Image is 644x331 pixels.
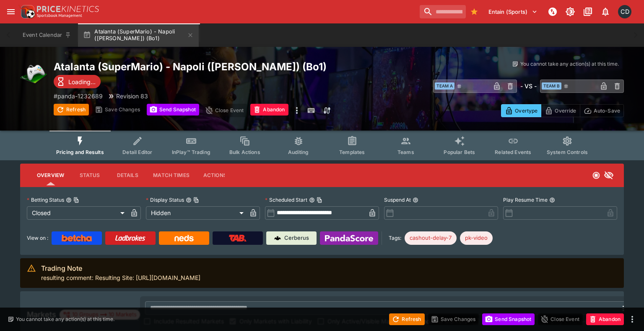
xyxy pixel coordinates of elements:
[389,231,401,245] label: Tags:
[563,4,578,19] button: Toggle light/dark mode
[580,4,595,19] button: Documentation
[615,3,634,21] button: Cameron Duffy
[483,5,543,18] button: Select Tenant
[405,234,457,242] span: cashout-delay-7
[62,235,92,241] img: Betcha
[27,196,64,203] p: Betting Status
[229,235,247,241] img: TabNZ
[193,197,199,203] button: Copy To Clipboard
[73,197,79,203] button: Copy To Clipboard
[467,5,481,18] button: Bookmarks
[172,149,210,155] span: InPlay™ Trading
[397,149,414,155] span: Teams
[274,235,281,241] img: Cerberus
[627,314,637,324] button: more
[250,104,288,115] button: Abandon
[339,149,365,155] span: Templates
[229,149,260,155] span: Bulk Actions
[542,82,561,90] span: Team B
[594,106,620,115] p: Auto-Save
[18,3,35,20] img: PriceKinetics Logo
[41,263,200,273] div: Trading Note
[618,5,631,18] div: Cameron Duffy
[54,92,103,100] p: Copy To Clipboard
[549,197,555,203] button: Play Resume Time
[413,197,418,203] button: Suspend At
[405,231,457,245] div: Betting Target: cerberus
[317,197,322,203] button: Copy To Clipboard
[122,149,152,155] span: Detail Editor
[250,105,288,113] span: Mark an event as closed and abandoned.
[520,82,537,90] h6: - VS -
[196,165,234,185] button: Actions
[146,165,196,185] button: Match Times
[266,231,317,245] a: Cerberus
[41,261,200,285] div: resulting comment: Resulting Site: [URL][DOMAIN_NAME]
[389,313,424,325] button: Refresh
[586,314,624,323] span: Mark an event as closed and abandoned.
[115,235,145,241] img: Ladbrokes
[186,197,192,203] button: Display StatusCopy To Clipboard
[147,104,199,115] button: Send Snapshot
[586,313,624,325] button: Abandon
[325,235,373,241] img: Panda Score
[30,165,71,185] button: Overview
[444,149,475,155] span: Popular Bets
[78,23,199,47] button: Atalanta (SuperMario) - Napoli ([PERSON_NAME]) (Bo1)
[27,231,48,245] label: View on :
[116,92,148,100] p: Revision 83
[146,206,247,220] div: Hidden
[384,196,411,203] p: Suspend At
[66,197,72,203] button: Betting StatusCopy To Clipboard
[495,149,531,155] span: Related Events
[49,131,595,160] div: Event type filters
[598,4,613,19] button: Notifications
[37,14,82,18] img: Sportsbook Management
[37,6,99,12] img: PriceKinetics
[592,171,600,180] svg: Closed
[284,234,309,242] p: Cerberus
[420,5,466,18] input: search
[54,104,89,115] button: Refresh
[501,104,624,117] div: Start From
[18,23,76,47] button: Event Calendar
[545,4,560,19] button: NOT Connected to PK
[292,104,302,117] button: more
[20,60,47,87] img: esports.png
[174,235,193,241] img: Neds
[604,170,614,180] svg: Hidden
[460,234,493,242] span: pk-video
[460,231,493,245] div: Betting Target: cerberus
[109,165,146,185] button: Details
[541,104,580,117] button: Override
[27,206,127,220] div: Closed
[501,104,541,117] button: Overtype
[520,60,619,68] p: You cannot take any action(s) at this time.
[146,196,184,203] p: Display Status
[435,82,454,90] span: Team A
[16,316,114,323] p: You cannot take any action(s) at this time.
[580,104,624,117] button: Auto-Save
[555,106,576,115] p: Override
[56,149,104,155] span: Pricing and Results
[503,196,548,203] p: Play Resume Time
[71,165,109,185] button: Status
[3,4,18,19] button: open drawer
[54,60,339,73] h2: Copy To Clipboard
[68,77,96,86] p: Loading...
[309,197,315,203] button: Scheduled StartCopy To Clipboard
[547,149,588,155] span: System Controls
[288,149,309,155] span: Auditing
[265,196,307,203] p: Scheduled Start
[482,313,535,325] button: Send Snapshot
[515,106,538,115] p: Overtype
